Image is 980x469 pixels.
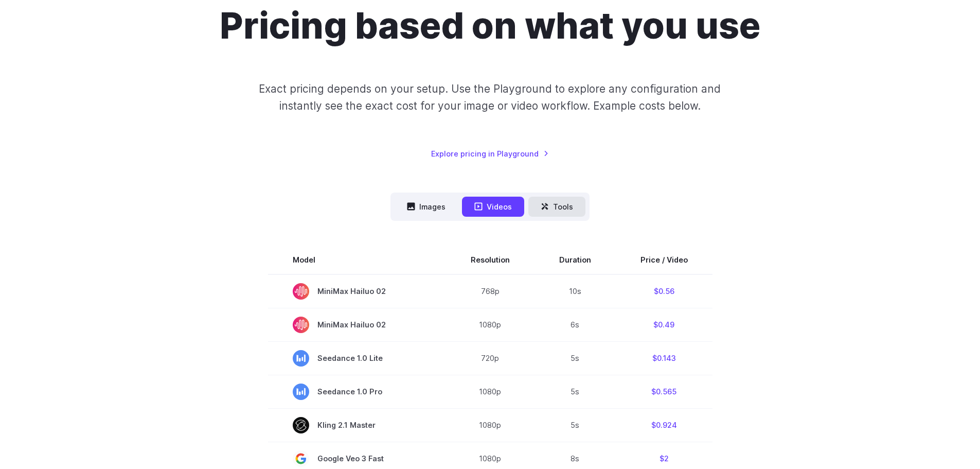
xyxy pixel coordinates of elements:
[616,408,712,442] td: $0.924
[462,197,524,217] button: Videos
[534,246,616,274] th: Duration
[446,246,534,274] th: Resolution
[534,308,616,341] td: 6s
[220,4,760,47] h1: Pricing based on what you use
[446,274,534,308] td: 768p
[534,274,616,308] td: 10s
[446,341,534,375] td: 720p
[446,408,534,442] td: 1080p
[446,308,534,341] td: 1080p
[616,341,712,375] td: $0.143
[446,375,534,408] td: 1080p
[293,350,421,367] span: Seedance 1.0 Lite
[616,375,712,408] td: $0.565
[268,246,446,274] th: Model
[293,317,421,333] span: MiniMax Hailuo 02
[293,450,421,467] span: Google Veo 3 Fast
[534,375,616,408] td: 5s
[431,148,549,160] a: Explore pricing in Playground
[293,384,421,400] span: Seedance 1.0 Pro
[534,408,616,442] td: 5s
[616,274,712,308] td: $0.56
[293,283,421,300] span: MiniMax Hailuo 02
[616,308,712,341] td: $0.49
[239,80,740,115] p: Exact pricing depends on your setup. Use the Playground to explore any configuration and instantl...
[395,197,458,217] button: Images
[534,341,616,375] td: 5s
[528,197,585,217] button: Tools
[293,417,421,433] span: Kling 2.1 Master
[616,246,712,274] th: Price / Video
